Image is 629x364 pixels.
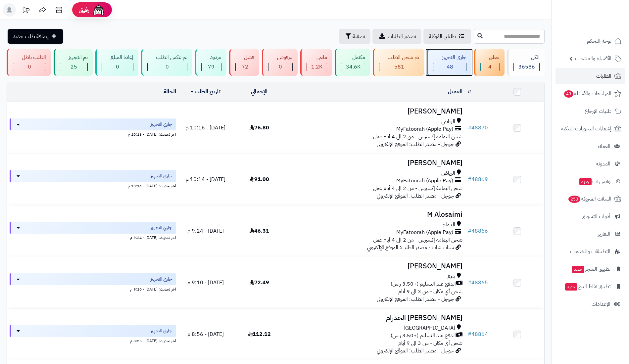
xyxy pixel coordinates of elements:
div: مرفوض [268,54,293,61]
span: # [468,279,471,287]
div: 34611 [341,63,365,71]
a: #48869 [468,175,488,183]
a: العملاء [556,138,625,154]
span: 253 [568,196,580,203]
span: 79 [208,63,215,71]
a: تاريخ الطلب [191,88,221,96]
span: 36586 [518,63,535,71]
span: لوحة التحكم [587,36,611,46]
span: جاري التجهيز [151,328,172,334]
h3: [PERSON_NAME] [289,159,462,167]
span: # [468,175,471,183]
span: جاري التجهيز [151,173,172,179]
div: اخر تحديث: [DATE] - 8:56 م [10,337,176,344]
span: الدمام [443,221,455,229]
span: جوجل - مصدر الطلب: الموقع الإلكتروني [377,295,454,303]
a: معلق 4 [473,49,506,76]
a: تطبيق المتجرجديد [556,261,625,277]
img: logo-2.png [584,17,623,31]
a: مكتمل 34.6K [333,49,371,76]
a: تم عكس الطلب 0 [140,49,194,76]
span: ينبع [448,273,455,280]
span: جديد [579,178,592,185]
div: 0 [148,63,187,71]
a: الإجمالي [251,88,267,96]
span: السلات المتروكة [568,194,611,204]
span: 91.00 [250,175,269,183]
a: #48865 [468,279,488,287]
span: 0 [116,63,119,71]
span: 112.12 [248,330,271,338]
a: الكل36586 [506,49,546,76]
a: إشعارات التحويلات البنكية [556,121,625,137]
div: الكل [513,54,540,61]
a: تصدير الطلبات [372,29,421,44]
span: 72 [242,63,248,71]
span: 0 [166,63,169,71]
span: 43 [564,90,573,98]
span: [DATE] - 10:14 م [186,175,225,183]
span: [DATE] - 8:56 م [187,330,224,338]
span: جاري التجهيز [151,121,172,128]
span: تصفية [353,32,365,40]
a: إعادة المبلغ 0 [94,49,140,76]
span: تطبيق نقاط البيع [564,282,610,291]
a: تم شحن الطلب 581 [371,49,426,76]
span: التطبيقات والخدمات [570,247,610,256]
span: جديد [565,283,577,291]
div: 79 [202,63,221,71]
span: # [468,124,471,132]
div: 0 [102,63,133,71]
span: 581 [394,63,404,71]
span: أدوات التسويق [582,212,610,221]
span: شحن اليمامة إكسبرس - من 2 الى 4 أيام عمل [373,236,462,244]
a: الطلب باطل 0 [5,49,52,76]
a: العميل [448,88,462,96]
span: شحن اليمامة إكسبرس - من 2 الى 4 أيام عمل [373,184,462,192]
span: تصدير الطلبات [388,32,416,40]
span: طلباتي المُوكلة [429,32,456,40]
span: الإعدادات [592,299,610,309]
span: شحن أي مكان - من 3 الى 9 أيام [398,288,462,296]
a: المدونة [556,156,625,172]
a: الإعدادات [556,296,625,312]
a: طلباتي المُوكلة [423,29,471,44]
span: [GEOGRAPHIC_DATA] [404,324,455,332]
span: الأقسام والمنتجات [575,54,611,63]
div: 0 [268,63,292,71]
span: [DATE] - 9:10 م [187,279,224,287]
h3: [PERSON_NAME] الحدرام [289,314,462,322]
a: مرفوض 0 [261,49,299,76]
h3: M Alosaimi [289,211,462,218]
h3: [PERSON_NAME] [289,108,462,115]
a: التقارير [556,226,625,242]
span: جوجل - مصدر الطلب: الموقع الإلكتروني [377,192,454,200]
span: الطلبات [596,71,611,81]
a: #48870 [468,124,488,132]
span: MyFatoorah (Apple Pay) [396,177,453,185]
span: رفيق [79,6,89,14]
span: إشعارات التحويلات البنكية [561,124,611,133]
span: 0 [28,63,31,71]
a: وآتس آبجديد [556,173,625,189]
span: 0 [279,63,282,71]
span: الدفع عند التسليم (+3.50 ر.س) [391,332,456,340]
div: الطلب باطل [13,54,46,61]
div: 581 [379,63,419,71]
span: الدفع عند التسليم (+3.50 ر.س) [391,280,456,288]
div: اخر تحديث: [DATE] - 10:14 م [10,182,176,189]
a: لوحة التحكم [556,33,625,49]
div: اخر تحديث: [DATE] - 10:16 م [10,130,176,137]
span: 46.31 [250,227,269,235]
a: السلات المتروكة253 [556,191,625,207]
a: طلبات الإرجاع [556,103,625,119]
a: #48866 [468,227,488,235]
div: اخر تحديث: [DATE] - 9:24 م [10,234,176,241]
div: مكتمل [341,54,365,61]
div: ملغي [307,54,327,61]
span: 34.6K [346,63,361,71]
span: [DATE] - 10:16 م [186,124,225,132]
img: ai-face.png [92,3,105,17]
span: جاري التجهيز [151,276,172,283]
a: جاري التجهيز 48 [425,49,473,76]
